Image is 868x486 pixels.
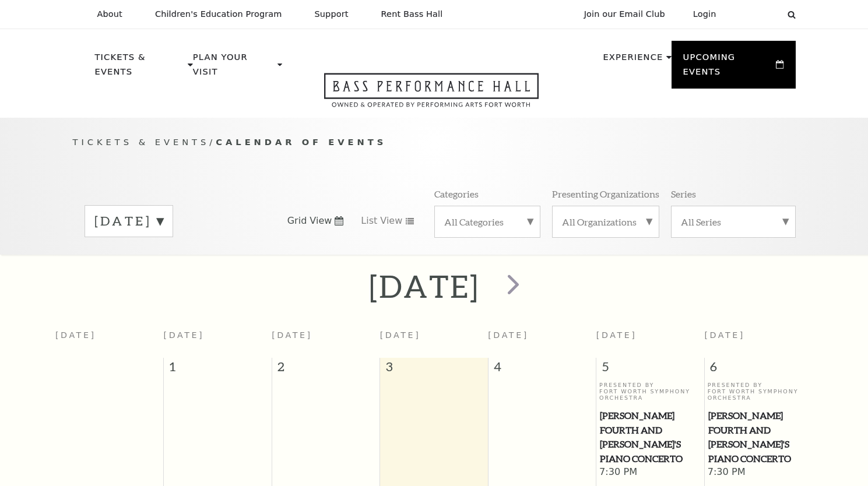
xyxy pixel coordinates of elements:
p: Experience [603,50,663,71]
span: [DATE] [596,330,637,340]
span: 4 [489,358,596,381]
span: Tickets & Events [73,137,210,147]
span: [DATE] [164,330,205,340]
p: Series [671,188,696,200]
p: Rent Bass Hall [381,9,443,19]
label: All Organizations [562,216,649,228]
span: 7:30 PM [708,466,810,479]
th: [DATE] [55,323,164,358]
span: [DATE] [272,330,312,340]
button: next [490,266,533,307]
label: All Series [681,216,786,228]
p: Plan Your Visit [193,50,275,86]
p: / [73,135,796,150]
span: 7:30 PM [599,466,701,479]
span: [PERSON_NAME] Fourth and [PERSON_NAME]'s Piano Concerto [600,408,701,466]
h2: [DATE] [369,267,479,305]
p: Support [315,9,349,19]
span: [PERSON_NAME] Fourth and [PERSON_NAME]'s Piano Concerto [708,408,810,466]
span: [DATE] [488,330,529,340]
p: Presented By Fort Worth Symphony Orchestra [708,382,810,402]
label: All Categories [444,216,530,228]
p: Tickets & Events [95,50,185,86]
span: 3 [380,358,488,381]
span: List View [361,214,402,227]
p: Categories [434,188,479,200]
span: Grid View [287,214,332,227]
span: [DATE] [704,330,745,340]
span: 2 [272,358,380,381]
p: Children's Education Program [155,9,282,19]
span: 6 [705,358,813,381]
p: Presenting Organizations [552,188,659,200]
span: 1 [164,358,272,381]
select: Select: [735,9,776,20]
span: Calendar of Events [216,137,386,147]
span: [DATE] [380,330,421,340]
p: About [97,9,122,19]
p: Upcoming Events [683,50,774,86]
p: Presented By Fort Worth Symphony Orchestra [599,382,701,402]
label: [DATE] [94,212,163,230]
span: 5 [596,358,704,381]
